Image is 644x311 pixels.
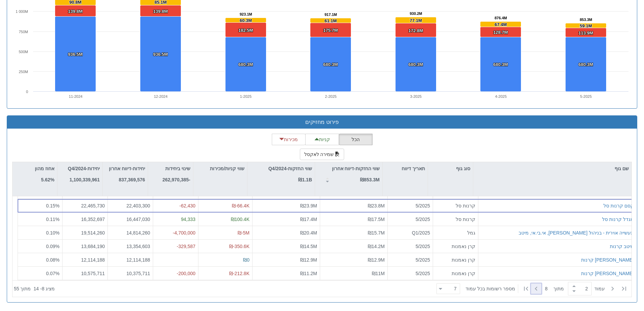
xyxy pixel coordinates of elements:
[19,30,28,34] text: 750M
[300,230,317,236] span: ₪20.4M
[610,243,634,250] button: מיטב קרנות
[436,270,475,277] div: קרן נאמנות
[339,134,373,145] button: הכל
[390,229,430,236] div: Q1/2025
[300,203,317,208] span: ₪23.9M
[495,22,507,27] tspan: 67.4M
[360,177,380,182] strong: ₪853.3M
[580,18,592,22] tspan: 853.3M
[436,229,475,236] div: גמל
[65,216,105,223] div: 16,352,697
[519,229,634,236] button: תעשייה אוירית - בניהול [PERSON_NAME], אי.בי.אי, מיטב
[428,162,473,175] div: סוג גוף
[372,271,385,276] span: ₪11M
[19,50,28,54] text: 500M
[466,285,515,292] span: ‏מספר רשומות בכל עמוד
[581,270,634,277] div: [PERSON_NAME] קרנות
[232,203,249,208] span: ₪-66.4K
[21,229,59,236] div: 0.10 %
[21,270,59,277] div: 0.07 %
[111,270,150,277] div: 10,375,711
[156,243,195,250] div: -329,587
[300,271,317,276] span: ₪11.2M
[14,281,55,296] div: ‏מציג 8 - 14 ‏ מתוך 55
[298,177,312,182] strong: ₪1.1B
[368,203,385,208] span: ₪23.8M
[390,243,430,250] div: 5/2025
[41,177,54,182] strong: 5.62%
[581,257,634,263] button: [PERSON_NAME] קרנות
[323,62,338,67] tspan: 680.3M
[436,243,475,250] div: קרן נאמנות
[240,18,252,23] tspan: 60.3M
[119,177,145,182] strong: 837,369,576
[243,257,249,263] span: ₪0
[12,119,632,125] h3: פירוט מחזיקים
[436,202,475,209] div: קרנות סל
[21,202,59,209] div: 0.15 %
[111,229,150,236] div: 14,814,260
[156,270,195,277] div: -200,000
[300,244,317,249] span: ₪14.5M
[26,90,28,94] text: 0
[390,257,430,263] div: 5/2025
[325,94,336,98] text: 2-2025
[193,162,247,175] div: שווי קניות/מכירות
[238,62,253,67] tspan: 680.3M
[368,217,385,222] span: ₪17.5M
[240,12,252,16] tspan: 923.1M
[495,94,507,98] text: 4-2025
[65,229,105,236] div: 19,514,260
[434,281,630,296] div: ‏ מתוך
[154,94,167,98] text: 12-2024
[231,217,249,222] span: ₪100.4K
[229,271,249,276] span: ₪-212.8K
[578,62,593,67] tspan: 680.3M
[578,30,593,36] tspan: 113.9M
[16,9,28,14] tspan: 1 000M
[19,70,28,74] text: 250M
[300,257,317,263] span: ₪12.9M
[21,243,59,250] div: 0.09 %
[68,9,82,14] tspan: 139.8M
[368,230,385,236] span: ₪15.7M
[390,216,430,223] div: 5/2025
[410,12,422,16] tspan: 930.2M
[493,62,508,67] tspan: 680.3M
[68,165,100,172] p: יחידות-Q4/2024
[408,28,423,33] tspan: 172.8M
[65,270,105,277] div: 10,575,711
[602,216,634,223] button: מגדל קרנות סל
[240,94,252,98] text: 1-2025
[325,18,337,23] tspan: 61.1M
[603,202,634,209] button: קסם קרנות סל
[111,243,150,250] div: 13,354,603
[410,94,422,98] text: 3-2025
[493,30,508,35] tspan: 128.7M
[325,13,337,17] tspan: 917.1M
[162,165,190,172] p: שינוי ביחידות
[408,62,423,67] tspan: 680.3M
[111,216,150,223] div: 16,447,030
[545,285,553,292] span: 8
[368,257,385,263] span: ₪12.9M
[580,94,592,98] text: 5-2025
[238,28,253,33] tspan: 182.5M
[332,165,380,172] p: שווי החזקות-דיווח אחרון
[268,165,312,172] p: שווי החזקות-Q4/2024
[153,9,168,14] tspan: 139.8M
[580,23,592,28] tspan: 59.1M
[238,230,249,236] span: ₪-5M
[272,134,306,145] button: מכירות
[323,28,338,33] tspan: 175.7M
[390,202,430,209] div: 5/2025
[35,165,54,172] p: אחוז מהון
[229,244,249,249] span: ₪-350.6K
[156,202,195,209] div: -62,430
[109,165,145,172] p: יחידות-דיווח אחרון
